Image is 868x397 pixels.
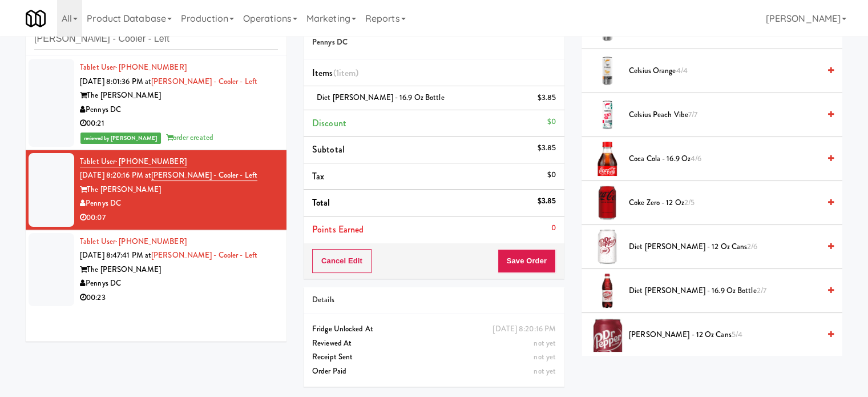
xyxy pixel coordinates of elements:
[757,285,766,296] span: 2/7
[312,66,358,79] span: Items
[534,366,556,376] span: not yet
[80,276,278,291] div: Pennys DC
[747,241,757,252] span: 2/6
[498,249,556,273] button: Save Order
[333,66,359,79] span: (1 )
[312,196,330,209] span: Total
[115,62,187,73] span: · [PHONE_NUMBER]
[80,170,151,181] span: [DATE] 8:20:16 PM at
[26,56,286,150] li: Tablet User· [PHONE_NUMBER][DATE] 8:01:36 PM at[PERSON_NAME] - Cooler - LeftThe [PERSON_NAME]Penn...
[624,328,834,342] div: [PERSON_NAME] - 12 oz cans5/4
[312,143,345,156] span: Subtotal
[538,141,556,155] div: $3.85
[676,65,687,76] span: 4/4
[624,196,834,210] div: Coke Zero - 12 oz2/5
[312,223,364,236] span: Points Earned
[492,322,556,336] div: [DATE] 8:20:16 PM
[26,9,46,29] img: Micromart
[80,291,278,305] div: 00:23
[80,117,278,131] div: 00:21
[624,284,834,298] div: Diet [PERSON_NAME] - 16.9 oz Bottle2/7
[166,132,213,143] span: order created
[629,64,819,78] span: Celsius Orange
[551,221,556,235] div: 0
[547,168,556,182] div: $0
[312,364,556,379] div: Order Paid
[629,240,819,254] span: Diet [PERSON_NAME] - 12 oz Cans
[80,263,278,277] div: The [PERSON_NAME]
[312,336,556,351] div: Reviewed At
[629,328,819,342] span: [PERSON_NAME] - 12 oz cans
[547,115,556,129] div: $0
[312,117,346,130] span: Discount
[312,38,556,47] h5: Pennys DC
[629,284,819,298] span: Diet [PERSON_NAME] - 16.9 oz Bottle
[732,329,742,340] span: 5/4
[80,236,187,247] a: Tablet User· [PHONE_NUMBER]
[80,89,278,103] div: The [PERSON_NAME]
[688,109,697,120] span: 7/7
[629,152,819,166] span: Coca Cola - 16.9 oz
[80,62,187,73] a: Tablet User· [PHONE_NUMBER]
[534,338,556,348] span: not yet
[684,197,695,208] span: 2/5
[34,29,278,50] input: Search vision orders
[624,64,834,78] div: Celsius Orange4/4
[115,236,187,247] span: · [PHONE_NUMBER]
[534,351,556,362] span: not yet
[80,156,187,167] a: Tablet User· [PHONE_NUMBER]
[80,211,278,225] div: 00:07
[80,197,278,211] div: Pennys DC
[80,250,151,260] span: [DATE] 8:47:41 PM at
[312,293,556,307] div: Details
[312,249,372,273] button: Cancel Edit
[151,250,257,260] a: [PERSON_NAME] - Cooler - Left
[312,322,556,336] div: Fridge Unlocked At
[80,103,278,117] div: Pennys DC
[629,196,819,210] span: Coke Zero - 12 oz
[151,170,257,181] a: [PERSON_NAME] - Cooler - Left
[317,92,445,103] span: Diet [PERSON_NAME] - 16.9 oz Bottle
[538,194,556,208] div: $3.85
[80,133,161,144] span: reviewed by [PERSON_NAME]
[624,108,834,122] div: Celsius Peach Vibe7/7
[624,240,834,254] div: Diet [PERSON_NAME] - 12 oz Cans2/6
[312,350,556,364] div: Receipt Sent
[629,108,819,122] span: Celsius Peach Vibe
[312,170,324,183] span: Tax
[26,150,286,230] li: Tablet User· [PHONE_NUMBER][DATE] 8:20:16 PM at[PERSON_NAME] - Cooler - LeftThe [PERSON_NAME]Penn...
[115,156,187,167] span: · [PHONE_NUMBER]
[26,230,286,310] li: Tablet User· [PHONE_NUMBER][DATE] 8:47:41 PM at[PERSON_NAME] - Cooler - LeftThe [PERSON_NAME]Penn...
[151,76,257,87] a: [PERSON_NAME] - Cooler - Left
[80,76,151,87] span: [DATE] 8:01:36 PM at
[691,153,701,164] span: 4/6
[80,183,278,197] div: The [PERSON_NAME]
[339,66,356,79] ng-pluralize: item
[538,91,556,105] div: $3.85
[624,152,834,166] div: Coca Cola - 16.9 oz4/6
